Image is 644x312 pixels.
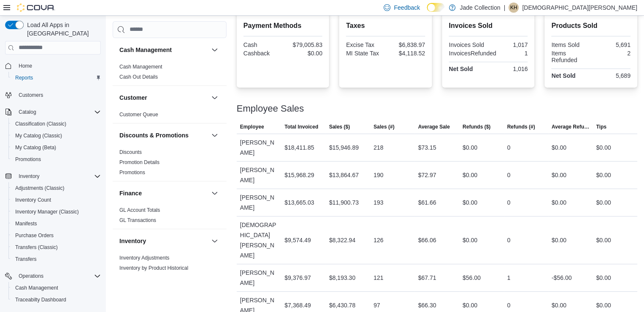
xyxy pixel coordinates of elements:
[237,264,281,291] div: [PERSON_NAME]
[15,107,39,117] button: Catalog
[596,300,611,310] div: $0.00
[119,189,142,197] h3: Finance
[418,235,436,245] div: $66.06
[119,207,160,213] span: GL Account Totals
[8,194,104,206] button: Inventory Count
[552,197,567,208] div: $0.00
[329,300,355,310] div: $6,430.78
[12,195,101,205] span: Inventory Count
[8,153,104,165] button: Promotions
[596,197,611,208] div: $0.00
[507,235,511,245] div: 0
[285,300,311,310] div: $7,368.49
[119,93,208,102] button: Customer
[119,93,147,102] h3: Customer
[15,60,101,71] span: Home
[552,142,567,153] div: $0.00
[346,41,384,48] div: Excise Tax
[119,170,145,175] a: Promotions
[237,216,281,264] div: [DEMOGRAPHIC_DATA][PERSON_NAME]
[19,109,36,115] span: Catalog
[387,41,425,48] div: $6,838.97
[507,170,511,180] div: 0
[119,217,156,223] a: GL Transactions
[243,41,281,48] div: Cash
[462,142,477,153] div: $0.00
[8,282,104,294] button: Cash Management
[329,235,355,245] div: $8,322.94
[12,242,61,252] a: Transfers (Classic)
[596,235,611,245] div: $0.00
[394,3,420,12] span: Feedback
[119,255,169,261] span: Inventory Adjustments
[490,66,528,72] div: 1,016
[373,300,380,310] div: 97
[12,207,101,217] span: Inventory Manager (Classic)
[462,300,477,310] div: $0.00
[24,21,101,38] span: Load All Apps in [GEOGRAPHIC_DATA]
[210,45,220,55] button: Cash Management
[15,296,66,303] span: Traceabilty Dashboard
[15,144,56,151] span: My Catalog (Beta)
[15,185,64,192] span: Adjustments (Classic)
[119,46,208,54] button: Cash Management
[596,123,606,130] span: Tips
[449,66,473,72] strong: Net Sold
[15,208,79,215] span: Inventory Manager (Classic)
[119,207,160,213] a: GL Account Totals
[119,112,158,118] a: Customer Queue
[285,41,322,48] div: $79,005.83
[119,63,162,70] span: Cash Management
[551,41,589,48] div: Items Sold
[243,50,281,57] div: Cashback
[510,3,517,13] span: KH
[12,142,60,153] a: My Catalog (Beta)
[15,74,33,81] span: Reports
[12,183,101,193] span: Adjustments (Classic)
[119,265,188,271] a: Inventory by Product Historical
[210,130,220,140] button: Discounts & Promotions
[552,300,567,310] div: $0.00
[507,273,511,283] div: 1
[285,197,314,208] div: $13,665.03
[119,111,158,118] span: Customer Queue
[373,197,383,208] div: 193
[507,123,535,130] span: Refunds (#)
[285,142,314,153] div: $18,411.85
[15,285,58,291] span: Cash Management
[12,183,68,193] a: Adjustments (Classic)
[12,195,55,205] a: Inventory Count
[8,294,104,306] button: Traceabilty Dashboard
[329,142,359,153] div: $15,946.89
[12,154,44,164] a: Promotions
[15,271,47,281] button: Operations
[15,171,101,181] span: Inventory
[15,220,37,227] span: Manifests
[2,170,104,182] button: Inventory
[373,123,394,130] span: Sales (#)
[551,50,589,63] div: Items Refunded
[12,230,57,241] a: Purchase Orders
[119,159,160,165] a: Promotion Details
[449,41,486,48] div: Invoices Sold
[12,219,101,229] span: Manifests
[15,271,101,281] span: Operations
[427,12,427,12] span: Dark Mode
[15,90,101,100] span: Customers
[462,123,490,130] span: Refunds ($)
[243,21,323,31] h2: Payment Methods
[418,273,436,283] div: $67.71
[8,72,104,84] button: Reports
[8,130,104,142] button: My Catalog (Classic)
[8,182,104,194] button: Adjustments (Classic)
[119,237,208,245] button: Inventory
[15,90,47,100] a: Customers
[119,265,188,271] span: Inventory by Product Historical
[418,197,436,208] div: $61.66
[552,235,567,245] div: $0.00
[12,119,101,129] span: Classification (Classic)
[237,104,304,114] h3: Employee Sales
[329,170,359,180] div: $13,864.67
[12,295,69,305] a: Traceabilty Dashboard
[15,107,101,117] span: Catalog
